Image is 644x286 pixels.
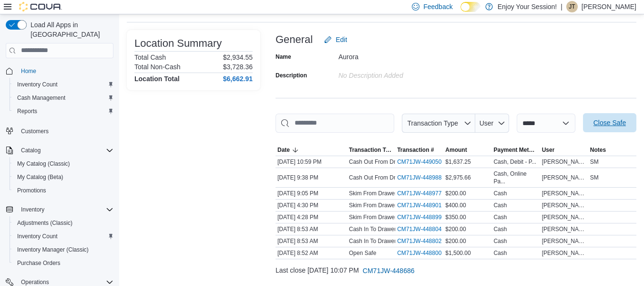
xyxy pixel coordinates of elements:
[542,190,586,197] span: [PERSON_NAME]
[223,75,253,83] h4: $6,662.91
[19,2,62,11] img: Cova
[10,216,117,230] button: Adjustments (Classic)
[21,147,41,154] span: Catalog
[276,144,347,156] button: Date
[134,75,180,83] h4: Location Total
[397,174,449,181] a: CM71JW-448988External link
[13,158,113,169] span: My Catalog (Classic)
[17,145,44,156] button: Catalog
[276,247,347,259] div: [DATE] 8:52 AM
[445,201,466,209] span: $400.00
[13,257,64,269] a: Purchase Orders
[493,158,536,166] div: Cash, Debit - P...
[349,146,393,154] span: Transaction Type
[363,266,415,275] span: CM71JW-448686
[17,145,113,156] span: Catalog
[10,91,117,105] button: Cash Management
[397,146,434,154] span: Transaction #
[542,237,586,245] span: [PERSON_NAME]
[569,1,575,12] span: JT
[347,144,395,156] button: Transaction Type
[10,78,117,91] button: Inventory Count
[223,53,253,61] p: $2,934.55
[349,249,376,257] p: Open Safe
[2,124,117,138] button: Customers
[542,201,586,209] span: [PERSON_NAME]
[445,190,466,197] span: $200.00
[13,257,113,269] span: Purchase Orders
[460,2,480,12] input: Dark Mode
[542,225,586,233] span: [PERSON_NAME]
[349,225,413,233] p: Cash In To Drawer (Beta)
[17,233,58,240] span: Inventory Count
[17,107,37,115] span: Reports
[338,68,466,79] div: No Description added
[17,160,70,168] span: My Catalog (Classic)
[493,249,507,257] div: Cash
[10,243,117,256] button: Inventory Manager (Classic)
[445,146,467,154] span: Amount
[443,144,491,156] button: Amount
[395,144,443,156] button: Transaction #
[17,219,72,227] span: Adjustments (Classic)
[276,212,347,223] div: [DATE] 4:28 PM
[397,201,449,209] a: CM71JW-448901External link
[493,213,507,221] div: Cash
[276,53,291,61] label: Name
[397,158,449,166] a: CM71JW-449050External link
[13,79,61,90] a: Inventory Count
[588,144,636,156] button: Notes
[17,204,48,215] button: Inventory
[17,125,113,137] span: Customers
[13,217,113,229] span: Adjustments (Classic)
[542,249,586,257] span: [PERSON_NAME]
[349,201,414,209] p: Skim From Drawer (Beta)
[21,206,44,213] span: Inventory
[397,190,449,197] a: CM71JW-448977External link
[590,158,599,166] span: SM
[2,144,117,157] button: Catalog
[320,30,351,49] button: Edit
[276,172,347,183] div: [DATE] 9:38 PM
[445,237,466,245] span: $200.00
[445,158,470,166] span: $1,637.25
[17,259,61,267] span: Purchase Orders
[445,174,470,181] span: $2,975.66
[13,106,113,117] span: Reports
[397,225,449,233] a: CM71JW-448804External link
[349,158,428,166] p: Cash Out From Drawer (Alpha)
[445,249,470,257] span: $1,500.00
[593,118,626,127] span: Close Safe
[276,223,347,235] div: [DATE] 8:53 AM
[17,173,63,181] span: My Catalog (Beta)
[590,146,606,154] span: Notes
[223,63,253,71] p: $3,728.36
[407,119,458,127] span: Transaction Type
[10,105,117,118] button: Reports
[491,144,540,156] button: Payment Methods
[21,278,49,286] span: Operations
[17,246,89,254] span: Inventory Manager (Classic)
[276,156,347,168] div: [DATE] 10:59 PM
[134,63,181,71] h6: Total Non-Cash
[493,225,507,233] div: Cash
[10,184,117,197] button: Promotions
[13,244,113,255] span: Inventory Manager (Classic)
[13,158,74,169] a: My Catalog (Classic)
[493,190,507,197] div: Cash
[17,94,65,102] span: Cash Management
[336,35,347,44] span: Edit
[583,113,636,132] button: Close Safe
[582,1,636,12] p: [PERSON_NAME]
[10,170,117,184] button: My Catalog (Beta)
[498,1,557,12] p: Enjoy Your Session!
[445,225,466,233] span: $200.00
[493,237,507,245] div: Cash
[566,1,578,12] div: Jeremy Tremblett
[13,244,92,255] a: Inventory Manager (Classic)
[359,261,419,280] button: CM71JW-448686
[445,213,466,221] span: $350.00
[397,237,449,245] a: CM71JW-448802External link
[493,201,507,209] div: Cash
[542,158,586,166] span: [PERSON_NAME]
